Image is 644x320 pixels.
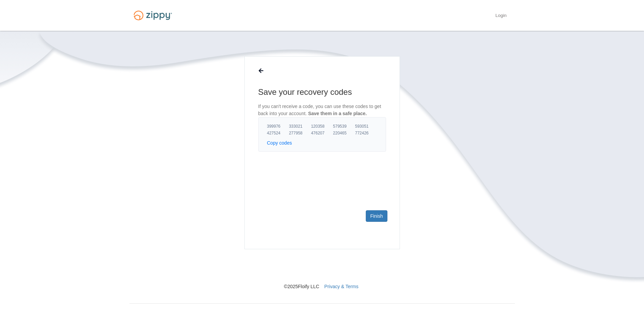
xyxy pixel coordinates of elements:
span: Save them in a safe place. [308,111,367,116]
button: Copy codes [267,140,292,146]
nav: © 2025 Floify LLC [129,249,515,290]
span: 277958 [289,130,311,136]
span: 593051 [355,124,377,129]
a: Privacy & Terms [324,284,358,289]
span: 120358 [311,124,333,129]
span: 772426 [355,130,377,136]
h1: Save your recovery codes [258,87,386,98]
p: If you can't receive a code, you can use these codes to get back into your account. [258,103,386,117]
span: 333021 [289,124,311,129]
span: 476207 [311,130,333,136]
a: Finish [366,210,387,222]
span: 220465 [333,130,355,136]
span: 427524 [267,130,289,136]
span: 399976 [267,124,289,129]
img: Logo [129,7,176,23]
a: Login [495,13,506,20]
span: 579539 [333,124,355,129]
